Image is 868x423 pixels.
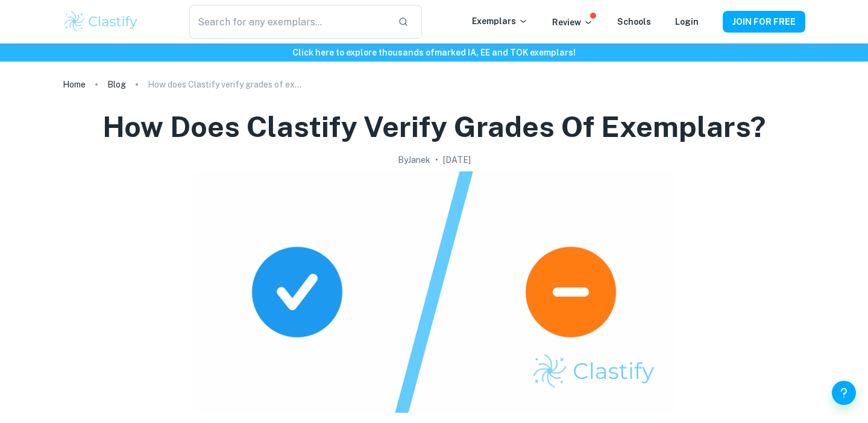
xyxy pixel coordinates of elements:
p: How does Clastify verify grades of exemplars? [148,78,304,91]
a: Schools [617,17,651,27]
input: Search for any exemplars... [189,5,388,39]
p: Review [552,16,593,29]
h2: By Janek [398,153,430,167]
a: Home [63,76,86,93]
a: Blog [107,76,126,93]
p: • [435,153,438,167]
h1: How does Clastify verify grades of exemplars? [102,107,766,146]
img: How does Clastify verify grades of exemplars? cover image [193,171,675,413]
p: Exemplars [472,14,528,28]
a: Login [675,17,699,27]
h6: Click here to explore thousands of marked IA, EE and TOK exemplars ! [2,46,866,59]
h2: [DATE] [443,153,471,167]
button: Help and Feedback [832,381,856,405]
button: JOIN FOR FREE [723,11,805,33]
img: Clastify logo [63,10,139,34]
